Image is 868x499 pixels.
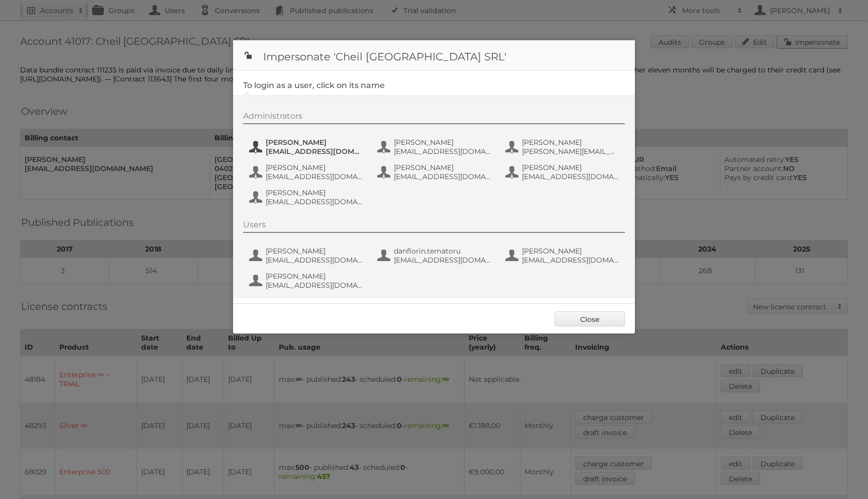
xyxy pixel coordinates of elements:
span: [PERSON_NAME] [266,188,363,197]
span: [EMAIL_ADDRESS][DOMAIN_NAME] [522,172,619,181]
span: [EMAIL_ADDRESS][DOMAIN_NAME] [522,256,619,265]
legend: To login as a user, click on its name [243,80,385,90]
span: [PERSON_NAME] [394,163,491,172]
span: [PERSON_NAME] [522,246,619,256]
span: [PERSON_NAME] [266,246,363,256]
span: [EMAIL_ADDRESS][DOMAIN_NAME] [266,147,363,156]
span: [PERSON_NAME] [522,138,619,147]
button: [PERSON_NAME] [EMAIL_ADDRESS][DOMAIN_NAME] [248,245,366,266]
div: Administrators [243,111,625,124]
span: [PERSON_NAME] [266,138,363,147]
span: [EMAIL_ADDRESS][DOMAIN_NAME] [266,256,363,265]
span: [PERSON_NAME] [522,163,619,172]
button: [PERSON_NAME] [EMAIL_ADDRESS][DOMAIN_NAME] [376,137,494,157]
span: [EMAIL_ADDRESS][DOMAIN_NAME] [394,172,491,181]
button: [PERSON_NAME] [PERSON_NAME][EMAIL_ADDRESS][DOMAIN_NAME] [504,137,622,157]
span: [EMAIL_ADDRESS][DOMAIN_NAME] [266,197,363,206]
button: [PERSON_NAME] [EMAIL_ADDRESS][DOMAIN_NAME] [248,271,366,291]
button: [PERSON_NAME] [EMAIL_ADDRESS][DOMAIN_NAME] [504,162,622,182]
button: [PERSON_NAME] [EMAIL_ADDRESS][DOMAIN_NAME] [248,137,366,157]
span: [PERSON_NAME] [266,163,363,172]
h1: Impersonate 'Cheil [GEOGRAPHIC_DATA] SRL' [233,40,635,70]
button: [PERSON_NAME] [EMAIL_ADDRESS][DOMAIN_NAME] [248,162,366,182]
span: [PERSON_NAME] [266,272,363,281]
button: [PERSON_NAME] [EMAIL_ADDRESS][DOMAIN_NAME] [504,245,622,266]
span: [EMAIL_ADDRESS][DOMAIN_NAME] [266,281,363,290]
button: danflorin.tematoru [EMAIL_ADDRESS][DOMAIN_NAME] [376,245,494,266]
span: [EMAIL_ADDRESS][DOMAIN_NAME] [266,172,363,181]
button: [PERSON_NAME] [EMAIL_ADDRESS][DOMAIN_NAME] [248,187,366,207]
a: Close [555,311,625,326]
div: Users [243,220,625,233]
span: [PERSON_NAME][EMAIL_ADDRESS][DOMAIN_NAME] [522,147,619,156]
span: danflorin.tematoru [394,246,491,256]
span: [EMAIL_ADDRESS][DOMAIN_NAME] [394,147,491,156]
span: [PERSON_NAME] [394,138,491,147]
span: [EMAIL_ADDRESS][DOMAIN_NAME] [394,256,491,265]
button: [PERSON_NAME] [EMAIL_ADDRESS][DOMAIN_NAME] [376,162,494,182]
